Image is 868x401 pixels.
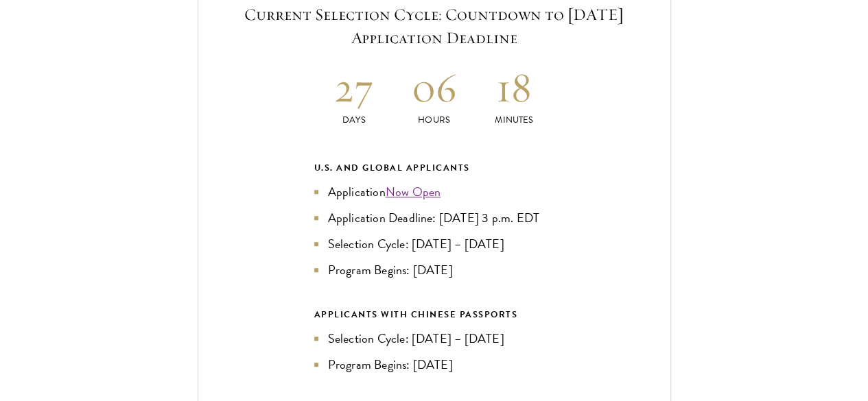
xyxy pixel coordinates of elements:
[314,160,554,175] div: U.S. and Global Applicants
[394,62,474,113] h2: 06
[386,182,441,201] a: Now Open
[314,329,554,348] li: Selection Cycle: [DATE] – [DATE]
[314,260,554,280] li: Program Begins: [DATE]
[226,3,643,49] h5: Current Selection Cycle: Countdown to [DATE] Application Deadline
[314,234,554,254] li: Selection Cycle: [DATE] – [DATE]
[474,62,554,113] h2: 18
[314,355,554,374] li: Program Begins: [DATE]
[314,62,395,113] h2: 27
[314,208,554,228] li: Application Deadline: [DATE] 3 p.m. EDT
[314,182,554,202] li: Application
[314,113,395,127] p: Days
[394,113,474,127] p: Hours
[314,307,554,322] div: APPLICANTS WITH CHINESE PASSPORTS
[474,113,554,127] p: Minutes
